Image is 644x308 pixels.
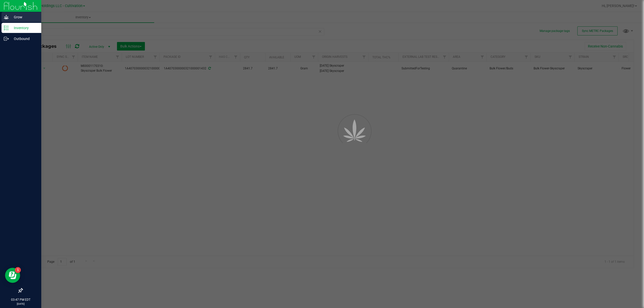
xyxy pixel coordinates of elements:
iframe: Resource center unread badge [15,267,21,273]
p: Inventory [9,25,39,31]
inline-svg: Inventory [4,25,9,30]
p: [DATE] [2,302,39,306]
inline-svg: Outbound [4,36,9,41]
iframe: Resource center [5,268,20,283]
p: Outbound [9,36,39,42]
p: 03:47 PM EDT [2,297,39,302]
p: Grow [9,14,39,20]
inline-svg: Grow [4,15,9,20]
